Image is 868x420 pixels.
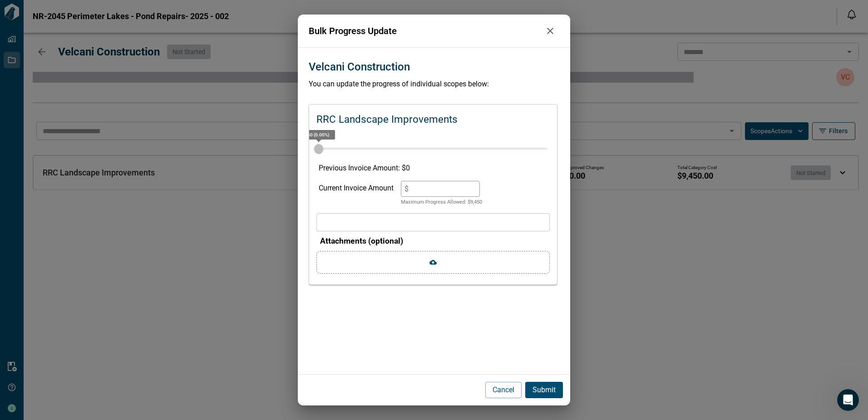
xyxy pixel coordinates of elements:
p: You can update the progress of individual scopes below: [309,79,559,90]
span: $ [404,185,409,193]
button: Submit [525,382,563,398]
p: RRC Landscape Improvements [316,112,458,127]
p: Bulk Progress Update [309,24,541,38]
p: Attachments (optional) [320,235,550,247]
button: Cancel [485,382,522,398]
p: Cancel [493,385,514,395]
iframe: Intercom live chat [837,389,859,411]
div: Current Invoice Amount [319,181,394,206]
p: Velcani Construction [309,59,410,75]
p: Maximum Progress Allowed: $ 9,450 [401,199,482,206]
p: Previous Invoice Amount: $ 0 [319,163,547,174]
p: Submit [533,385,556,395]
